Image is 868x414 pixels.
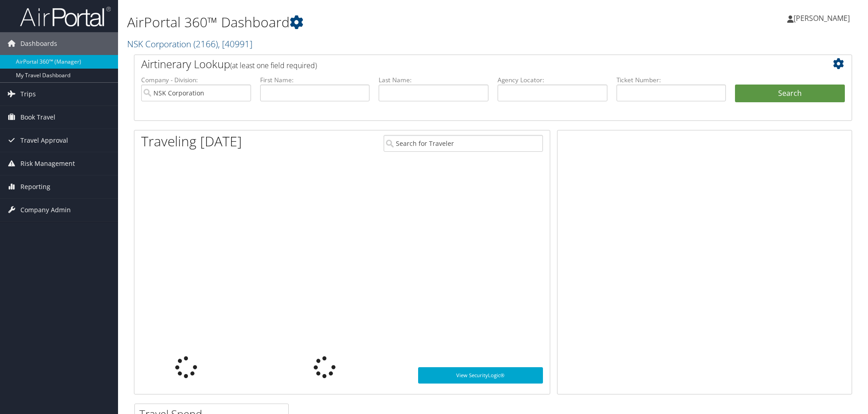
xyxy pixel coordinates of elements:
[20,32,57,55] span: Dashboards
[616,75,726,85] label: Ticket Number:
[379,75,488,85] label: Last Name:
[141,56,785,72] h2: Airtinerary Lookup
[20,129,68,152] span: Travel Approval
[141,75,251,85] label: Company - Division:
[20,6,111,27] img: airportal-logo.png
[141,132,242,151] h1: Traveling [DATE]
[127,13,615,32] h1: AirPortal 360™ Dashboard
[127,38,252,50] a: NSK Corporation
[20,152,75,175] span: Risk Management
[498,75,607,85] label: Agency Locator:
[787,5,859,32] a: [PERSON_NAME]
[218,38,252,50] span: , [ 40991 ]
[418,367,543,384] a: View SecurityLogic®
[20,106,55,129] span: Book Travel
[260,75,370,85] label: First Name:
[193,38,218,50] span: ( 2166 )
[794,13,850,23] span: [PERSON_NAME]
[230,60,317,70] span: (at least one field required)
[384,135,543,152] input: Search for Traveler
[735,85,845,103] button: Search
[20,199,71,221] span: Company Admin
[20,175,50,198] span: Reporting
[20,83,36,105] span: Trips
